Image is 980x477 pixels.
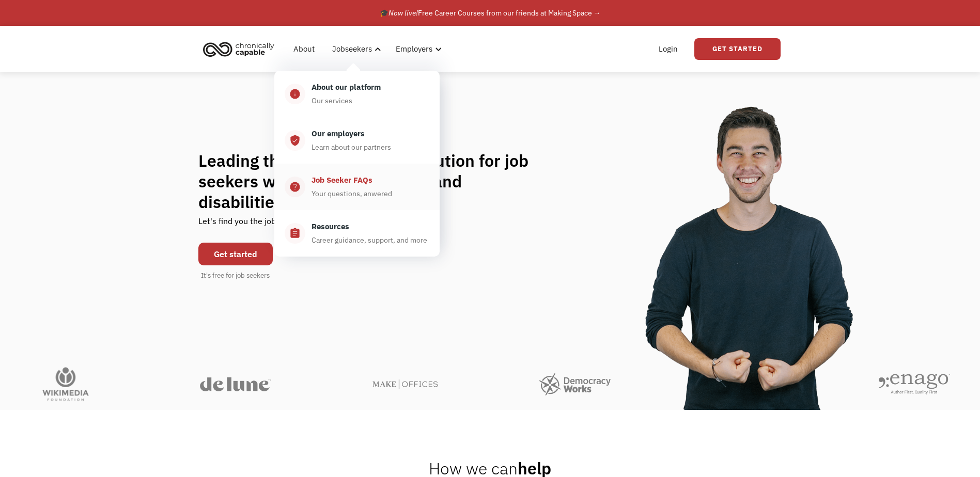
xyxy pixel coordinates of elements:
div: verified_user [289,134,301,147]
a: assignmentResourcesCareer guidance, support, and more [274,210,440,257]
a: Get Started [694,38,781,60]
div: It's free for job seekers [201,271,270,281]
div: Learn about our partners [312,141,391,153]
div: Job Seeker FAQs [312,174,372,186]
div: Employers [396,43,432,55]
a: verified_userOur employersLearn about our partners [274,117,440,164]
div: Our employers [312,128,365,140]
a: About [287,33,321,66]
a: Get started [198,243,273,265]
div: Jobseekers [326,33,384,66]
h1: Leading the flexible work revolution for job seekers with chronic illnesses and disabilities [198,150,549,212]
div: 🎓 Free Career Courses from our friends at Making Space → [380,7,601,19]
div: About our platform [312,81,381,93]
a: home [200,38,282,60]
a: infoAbout our platformOur services [274,71,440,117]
div: Jobseekers [332,43,372,55]
a: help_centerJob Seeker FAQsYour questions, anwered [274,164,440,210]
div: Resources [312,220,349,233]
div: help_center [289,181,301,193]
div: Our services [312,94,352,107]
img: Chronically Capable logo [200,38,277,60]
div: Let's find you the job of your dreams [198,212,334,237]
nav: Jobseekers [274,66,440,257]
div: assignment [289,227,301,240]
div: Employers [390,33,445,66]
div: Career guidance, support, and more [312,234,427,246]
div: Your questions, anwered [312,187,392,200]
a: Login [652,33,684,66]
div: info [289,88,301,100]
em: Now live! [388,8,418,18]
